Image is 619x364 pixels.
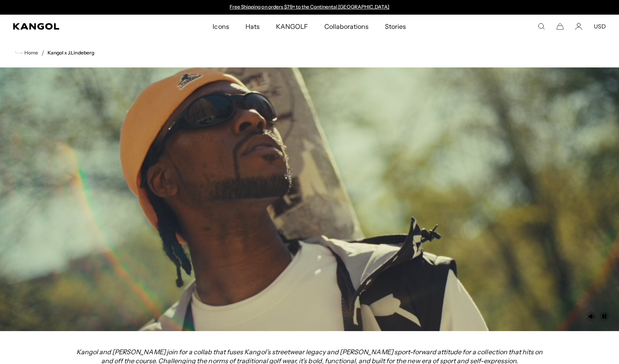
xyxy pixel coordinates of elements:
[385,15,406,38] span: Stories
[594,23,606,30] button: USD
[204,15,237,38] a: Icons
[13,23,141,30] a: Kangol
[324,15,369,38] span: Collaborations
[15,49,38,56] a: Home
[226,4,393,11] slideshow-component: Announcement bar
[230,4,389,10] a: Free Shipping on orders $79+ to the Continental [GEOGRAPHIC_DATA]
[316,15,377,38] a: Collaborations
[237,15,268,38] a: Hats
[575,23,582,30] a: Account
[538,23,545,30] summary: Search here
[556,23,564,30] button: Cart
[245,15,260,38] span: Hats
[276,15,308,38] span: KANGOLF
[226,4,393,11] div: Announcement
[377,15,414,38] a: Stories
[213,15,229,38] span: Icons
[599,312,609,321] button: Pause
[226,4,393,11] div: 1 of 2
[48,50,94,56] a: Kangol x J.Lindeberg
[268,15,316,38] a: KANGOLF
[23,50,38,56] span: Home
[586,312,596,321] button: Unmute
[38,48,44,58] li: /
